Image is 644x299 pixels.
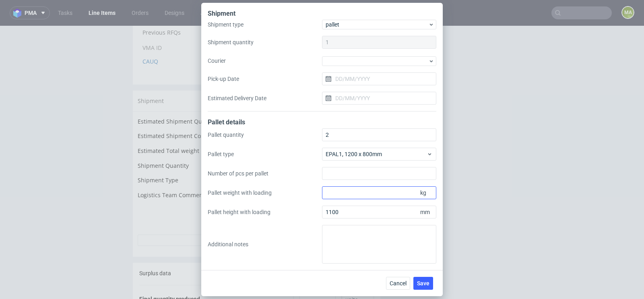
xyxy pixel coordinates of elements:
[138,120,254,135] td: Estimated Total weight
[208,208,322,216] label: Pallet height with loading
[419,206,435,218] span: mm
[208,21,322,29] label: Shipment type
[390,280,407,286] span: Cancel
[254,105,376,120] td: Unknown
[256,29,370,43] td: [DATE]
[419,187,435,198] span: kg
[138,91,254,106] td: Estimated Shipment Quantity
[133,65,380,86] div: Shipment
[326,21,428,29] span: pallet
[254,135,376,150] td: 1
[208,57,322,65] label: Courier
[254,120,376,135] td: Unknown
[208,118,436,128] div: Pallet details
[138,209,376,220] button: Showdetails
[139,244,171,251] span: Surplus data
[413,277,433,290] button: Save
[142,16,256,29] td: VMA ID
[254,150,376,165] td: package
[256,16,370,29] td: Date sent
[322,70,376,81] button: Manage shipments
[345,270,365,278] span: units
[417,280,429,286] span: Save
[208,150,322,158] label: Pallet type
[208,189,322,197] label: Pallet weight with loading
[326,150,427,158] span: EPAL1, 1200 x 800mm
[322,92,436,105] input: DD/MM/YYYY
[208,75,322,83] label: Pick-up Date
[142,32,158,39] a: CAUQ
[138,105,254,120] td: Estimated Shipment Cost
[138,150,254,165] td: Shipment Type
[138,165,254,183] td: Logistics Team Comment
[322,72,436,85] input: DD/MM/YYYY
[208,94,322,102] label: Estimated Delivery Date
[208,38,322,46] label: Shipment quantity
[208,240,322,248] label: Additional notes
[138,135,254,150] td: Shipment Quantity
[386,277,410,290] button: Cancel
[139,270,200,276] span: Final quantity produced
[254,91,376,106] td: Unknown
[208,9,436,20] div: Shipment
[208,131,322,139] label: Pallet quantity
[332,186,376,197] button: Update
[208,169,322,177] label: Number of pcs per pallet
